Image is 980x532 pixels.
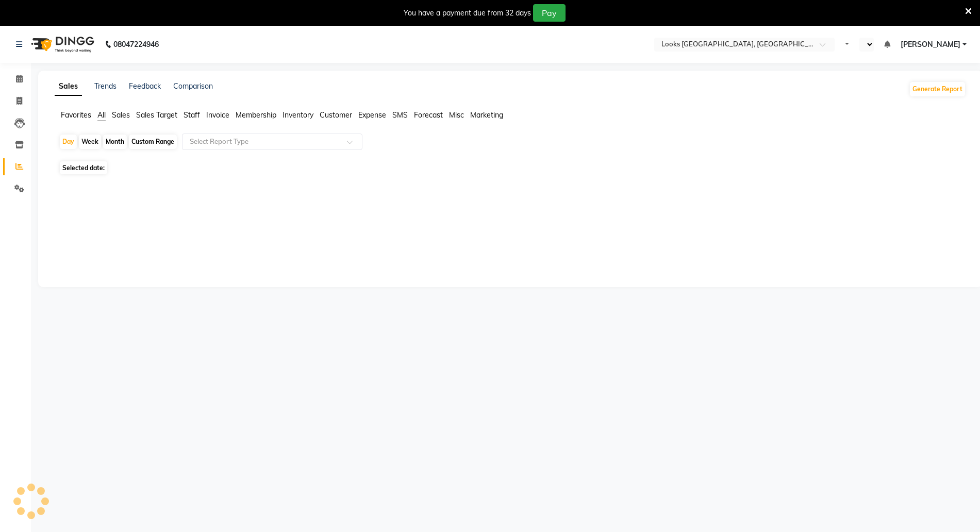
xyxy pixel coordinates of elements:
span: Inventory [283,110,313,120]
a: Trends [94,81,117,91]
span: Customer [320,110,352,120]
span: Staff [184,110,200,120]
div: Week [79,135,101,149]
span: Expense [358,110,386,120]
span: [PERSON_NAME] [901,39,960,50]
a: Comparison [173,81,213,91]
span: All [97,110,106,120]
button: Pay [533,4,566,22]
b: 08047224946 [113,30,159,59]
span: Misc [449,110,464,120]
button: Generate Report [910,82,965,96]
a: Feedback [129,81,161,91]
div: Custom Range [129,135,177,149]
div: Day [60,135,77,149]
span: Membership [236,110,276,120]
a: Sales [55,77,82,96]
span: Sales [112,110,130,120]
span: Sales Target [136,110,177,120]
img: logo [26,30,97,59]
span: Marketing [470,110,503,120]
span: Favorites [61,110,91,120]
div: Month [103,135,127,149]
span: Invoice [206,110,229,120]
span: SMS [392,110,408,120]
div: You have a payment due from 32 days [404,8,531,19]
span: Forecast [414,110,443,120]
span: Selected date: [60,161,107,174]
